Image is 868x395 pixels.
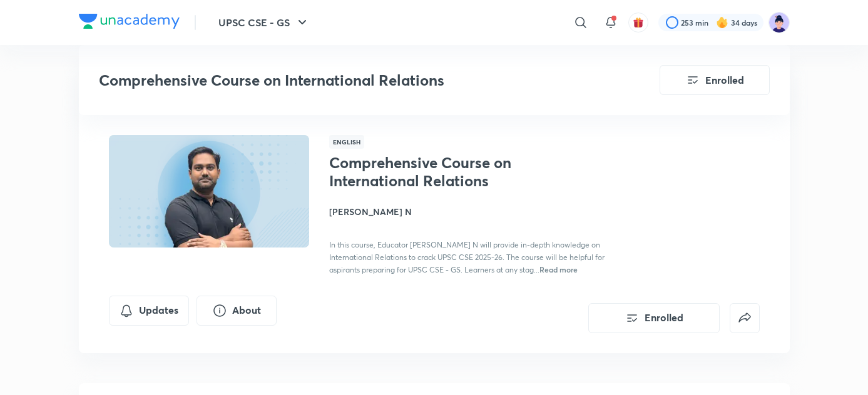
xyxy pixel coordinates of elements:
[539,264,578,274] span: Read more
[79,14,180,29] img: Company Logo
[329,205,610,218] h4: [PERSON_NAME] N
[633,17,644,28] img: avatar
[588,303,720,333] button: Enrolled
[660,65,770,95] button: Enrolled
[99,71,589,89] h3: Comprehensive Course on International Relations
[329,154,534,190] h1: Comprehensive Course on International Relations
[768,12,790,33] img: Ravi Chalotra
[329,135,364,149] span: English
[730,303,760,333] button: false
[716,16,728,29] img: streak
[106,134,310,249] img: Thumbnail
[628,12,648,32] button: avatar
[211,10,317,35] button: UPSC CSE - GS
[197,296,277,326] button: About
[329,240,605,274] span: In this course, Educator [PERSON_NAME] N will provide in-depth knowledge on International Relatio...
[79,14,180,32] a: Company Logo
[109,296,189,326] button: Updates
